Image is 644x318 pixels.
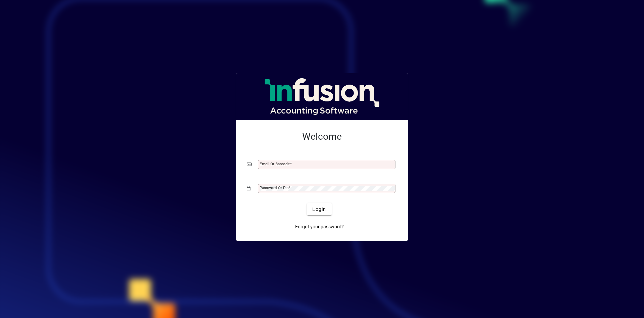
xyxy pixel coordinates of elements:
[247,131,397,142] h2: Welcome
[292,221,346,233] a: Forgot your password?
[307,203,331,215] button: Login
[312,206,326,213] span: Login
[260,185,288,190] mat-label: Password or Pin
[260,162,290,166] mat-label: Email or Barcode
[295,223,344,230] span: Forgot your password?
